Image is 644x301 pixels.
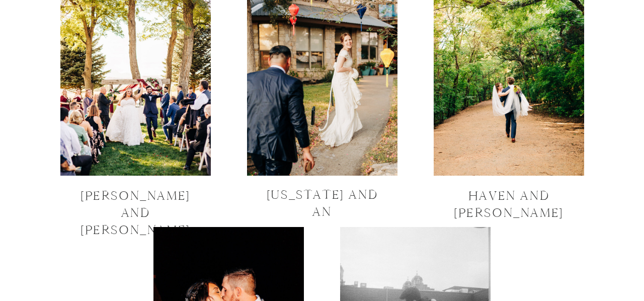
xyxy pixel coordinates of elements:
[259,186,386,202] a: [US_STATE] and an
[71,187,200,202] a: [PERSON_NAME] and [PERSON_NAME]
[434,187,584,202] a: haven and [PERSON_NAME]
